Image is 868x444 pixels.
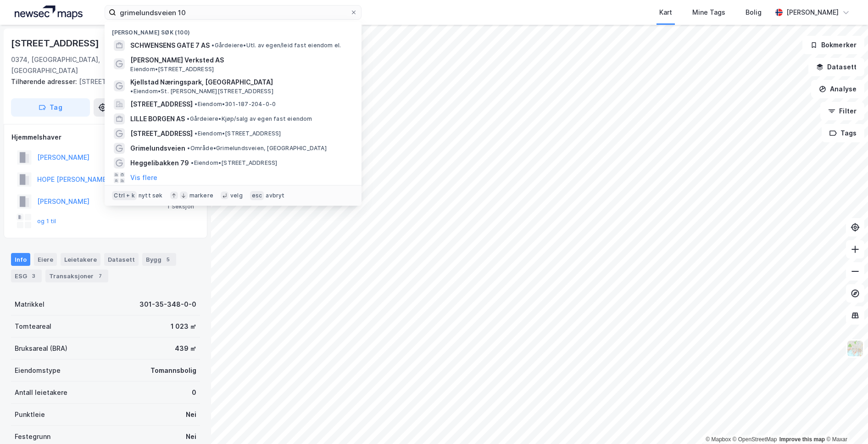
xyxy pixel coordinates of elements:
span: • [195,101,197,107]
div: Leietakere [61,253,100,266]
span: • [187,115,189,122]
span: Eiendom • [STREET_ADDRESS] [130,66,214,73]
span: • [195,130,197,137]
div: nytt søk [139,192,163,199]
div: Kart [659,7,672,18]
span: [STREET_ADDRESS] [130,128,193,139]
span: Gårdeiere • Kjøp/salg av egen fast eiendom [187,115,312,123]
button: Datasett [808,58,864,76]
div: Festegrunn [15,431,50,442]
div: 301-35-348-0-0 [139,299,196,310]
div: [PERSON_NAME] [786,7,839,18]
a: Improve this map [779,436,825,443]
div: ESG [11,270,42,282]
span: Eiendom • [STREET_ADDRESS] [191,159,277,167]
div: velg [230,192,243,199]
div: Kontrollprogram for chat [822,400,868,444]
span: Heggelibakken 79 [130,157,189,169]
div: markere [189,192,213,199]
div: 3 [29,271,38,281]
div: 0 [192,387,196,398]
div: 7 [95,271,105,281]
div: Bolig [746,7,762,18]
span: Eiendom • [STREET_ADDRESS] [195,130,281,137]
span: • [187,145,190,152]
a: OpenStreetMap [733,436,777,443]
div: Nei [186,431,196,442]
div: Transaksjoner [45,270,108,282]
span: • [130,88,133,95]
span: SCHWENSENS GATE 7 AS [130,40,210,51]
iframe: Chat Widget [822,400,868,444]
span: Gårdeiere • Utl. av egen/leid fast eiendom el. [211,42,341,49]
div: [STREET_ADDRESS] [11,76,193,87]
img: logo.a4113a55bc3d86da70a041830d287a7e.svg [15,6,83,19]
div: 1 Seksjon [167,203,194,210]
img: Z [846,340,864,357]
div: Bygg [142,253,176,266]
div: Info [11,253,30,266]
span: Område • Grimelundsveien, [GEOGRAPHIC_DATA] [187,145,326,152]
span: LILLE BORGEN AS [130,113,185,124]
div: Hjemmelshaver [11,132,200,143]
button: Tags [822,124,864,142]
div: [STREET_ADDRESS] [11,36,101,51]
button: Analyse [811,80,864,98]
div: avbryt [266,192,284,199]
span: [PERSON_NAME] Verksted AS [130,55,351,66]
span: [STREET_ADDRESS] [130,99,193,110]
div: Nei [186,409,196,420]
div: 5 [163,255,172,264]
div: Eiendomstype [15,365,61,376]
div: [PERSON_NAME] søk (100) [105,22,362,38]
button: Filter [820,102,864,120]
div: Punktleie [15,409,45,420]
div: Antall leietakere [15,387,67,398]
div: Eiere [34,253,57,266]
span: Eiendom • 301-187-204-0-0 [195,101,276,108]
div: Tomannsbolig [150,365,196,376]
span: • [211,42,214,49]
div: esc [250,191,264,200]
div: Datasett [104,253,139,266]
div: Matrikkel [15,299,45,310]
span: Eiendom • St. [PERSON_NAME][STREET_ADDRESS] [130,88,273,95]
span: Tilhørende adresser: [11,78,79,85]
input: Søk på adresse, matrikkel, gårdeiere, leietakere eller personer [116,6,350,19]
a: Mapbox [706,436,731,443]
button: Vis flere [130,172,157,183]
div: 439 ㎡ [175,343,196,354]
button: Bokmerker [802,36,864,54]
span: Grimelundsveien [130,143,185,154]
button: Tag [11,98,90,117]
span: Kjellstad Næringspark, [GEOGRAPHIC_DATA] [130,77,273,88]
div: 1 023 ㎡ [171,321,196,332]
span: • [191,159,194,166]
div: 0374, [GEOGRAPHIC_DATA], [GEOGRAPHIC_DATA] [11,54,128,76]
div: Mine Tags [692,7,725,18]
div: Ctrl + k [112,191,137,200]
div: Tomteareal [15,321,51,332]
div: Bruksareal (BRA) [15,343,67,354]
